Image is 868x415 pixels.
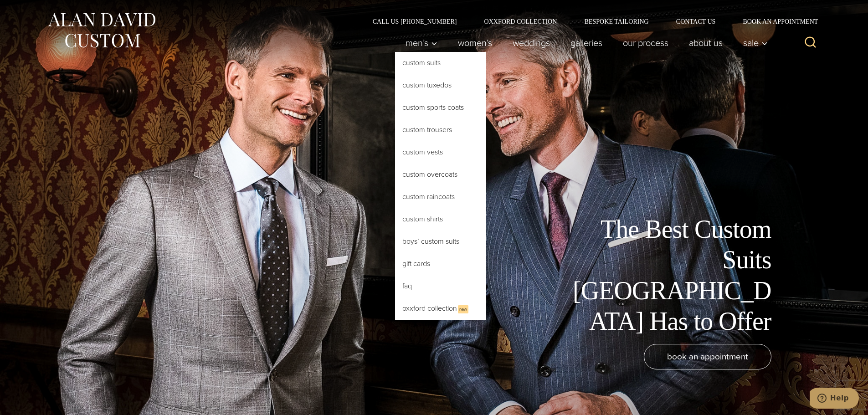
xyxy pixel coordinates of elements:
[810,388,859,410] iframe: Opens a widget where you can chat to one of our agents
[800,32,822,54] button: View Search Form
[395,34,447,52] button: Men’s sub menu toggle
[560,34,612,52] a: Galleries
[395,231,486,252] a: Boys’ Custom Suits
[395,97,486,118] a: Custom Sports Coats
[570,18,662,25] a: Bespoke Tailoring
[458,305,468,313] span: New
[470,18,570,25] a: Oxxford Collection
[395,74,486,96] a: Custom Tuxedos
[566,214,771,337] h1: The Best Custom Suits [GEOGRAPHIC_DATA] Has to Offer
[395,253,486,275] a: Gift Cards
[395,34,772,52] nav: Primary Navigation
[678,34,733,52] a: About Us
[395,275,486,297] a: FAQ
[612,34,678,52] a: Our Process
[644,344,771,369] a: book an appointment
[395,141,486,163] a: Custom Vests
[395,297,486,320] a: Oxxford CollectionNew
[663,18,729,25] a: Contact Us
[359,18,822,25] nav: Secondary Navigation
[47,10,156,51] img: Alan David Custom
[395,52,486,74] a: Custom Suits
[395,186,486,208] a: Custom Raincoats
[395,119,486,141] a: Custom Trousers
[447,34,502,52] a: Women’s
[359,18,471,25] a: Call Us [PHONE_NUMBER]
[395,164,486,185] a: Custom Overcoats
[733,34,772,52] button: Sale sub menu toggle
[667,350,748,363] span: book an appointment
[729,18,821,25] a: Book an Appointment
[395,208,486,230] a: Custom Shirts
[502,34,560,52] a: weddings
